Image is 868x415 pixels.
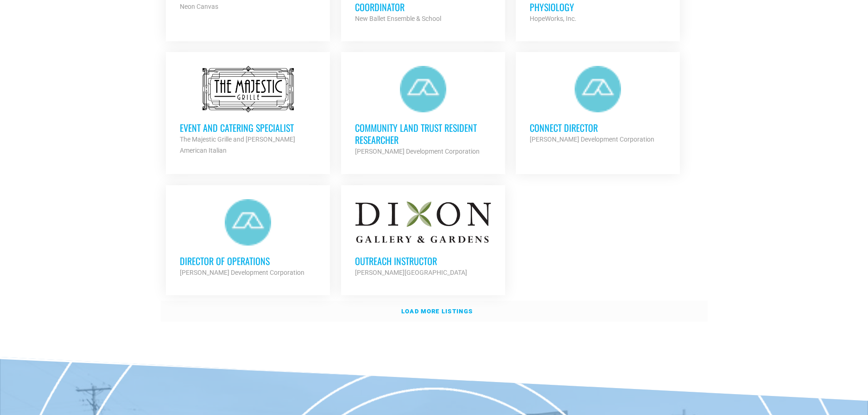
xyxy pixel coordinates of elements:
[516,52,680,159] a: Connect Director [PERSON_NAME] Development Corporation
[401,308,473,315] strong: Load more listings
[530,122,666,134] h3: Connect Director
[355,122,491,146] h3: Community Land Trust Resident Researcher
[180,3,218,10] strong: Neon Canvas
[166,52,330,170] a: Event and Catering Specialist The Majestic Grille and [PERSON_NAME] American Italian
[530,136,654,143] strong: [PERSON_NAME] Development Corporation
[341,185,505,292] a: Outreach Instructor [PERSON_NAME][GEOGRAPHIC_DATA]
[341,52,505,171] a: Community Land Trust Resident Researcher [PERSON_NAME] Development Corporation
[355,269,467,276] strong: [PERSON_NAME][GEOGRAPHIC_DATA]
[180,122,316,134] h3: Event and Catering Specialist
[180,269,304,276] strong: [PERSON_NAME] Development Corporation
[180,136,295,154] strong: The Majestic Grille and [PERSON_NAME] American Italian
[180,255,316,267] h3: Director of Operations
[166,185,330,292] a: Director of Operations [PERSON_NAME] Development Corporation
[530,15,577,22] strong: HopeWorks, Inc.
[355,255,491,267] h3: Outreach Instructor
[355,148,480,155] strong: [PERSON_NAME] Development Corporation
[161,301,708,322] a: Load more listings
[355,15,441,22] strong: New Ballet Ensemble & School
